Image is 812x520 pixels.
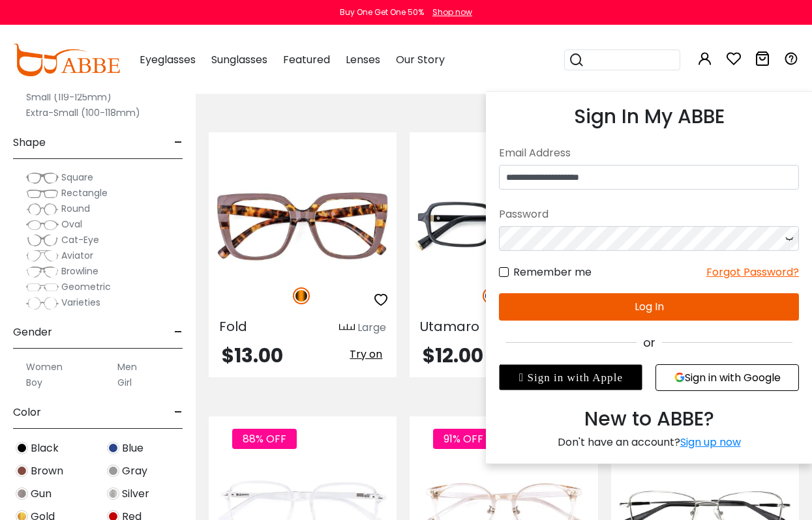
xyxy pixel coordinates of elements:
span: - [174,127,183,158]
label: Remember me [499,264,592,280]
div: New to ABBE? [499,404,799,434]
span: - [174,397,183,428]
label: Boy [26,375,42,390]
img: Tortoise Fold - Acetate ,Universal Bridge Fit [209,179,397,273]
span: Browline [61,265,98,278]
div: Sign in with Apple [499,364,642,390]
img: abbeglasses.com [13,44,120,76]
img: size ruler [339,323,355,333]
div: Large [357,320,386,336]
span: Shape [13,127,46,158]
span: $13.00 [222,341,283,369]
span: Oval [61,218,82,231]
span: Gray [122,463,147,479]
a: Sign up now [680,435,741,450]
span: Fold [219,317,247,336]
div: or [499,334,799,351]
img: Gun [16,487,28,500]
img: Silver [107,487,119,500]
img: Brown [16,465,28,477]
img: Round.png [26,203,59,216]
img: Geometric.png [26,281,59,294]
span: Varieties [61,296,100,309]
img: Black [483,287,500,304]
span: Aviator [61,249,93,262]
img: Browline.png [26,265,59,278]
div: Shop now [432,7,472,18]
div: Don't have an account? [499,434,799,450]
span: Square [61,171,93,184]
div: Buy One Get One 50% [340,7,424,18]
img: Tortoise [293,287,310,304]
span: Try on [350,347,382,362]
span: Color [13,397,41,428]
span: 88% OFF [232,429,297,449]
button: Log In [499,293,799,321]
span: Geometric [61,280,111,293]
h3: Sign In My ABBE [499,105,799,128]
label: Small (119-125mm) [26,89,112,105]
span: Sunglasses [211,52,267,67]
div: Password [499,203,799,226]
img: Aviator.png [26,250,59,263]
span: Gun [31,486,52,502]
a: Shop now [426,7,472,18]
span: Cat-Eye [61,233,99,246]
label: Extra-Small (100-118mm) [26,105,140,121]
span: Utamaro [420,317,479,336]
img: Blue [107,442,119,454]
span: 91% OFF [433,429,494,449]
span: Black [31,441,59,456]
img: Black Utamaro - TR ,Universal Bridge Fit [410,179,597,273]
img: Varieties.png [26,296,59,310]
span: Silver [122,486,149,502]
span: Gender [13,317,52,348]
span: Lenses [346,52,380,67]
img: Oval.png [26,218,59,231]
span: Blue [122,441,143,456]
button: Sign in with Google [655,364,799,391]
span: Our Story [396,52,445,67]
span: Brown [31,463,63,479]
button: Try on [346,346,386,363]
img: Square.png [26,171,59,184]
span: Eyeglasses [140,52,196,67]
label: Women [26,359,63,375]
img: Cat-Eye.png [26,234,59,247]
span: Rectangle [61,186,108,199]
label: Men [117,359,137,375]
div: Email Address [499,141,799,165]
span: $12.00 [423,341,483,369]
span: - [174,317,183,348]
span: Featured [283,52,330,67]
div: Forgot Password? [706,264,799,280]
label: Girl [117,375,132,390]
span: Round [61,202,90,215]
img: Rectangle.png [26,187,59,200]
img: Gray [107,465,119,477]
img: Black [16,442,28,454]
